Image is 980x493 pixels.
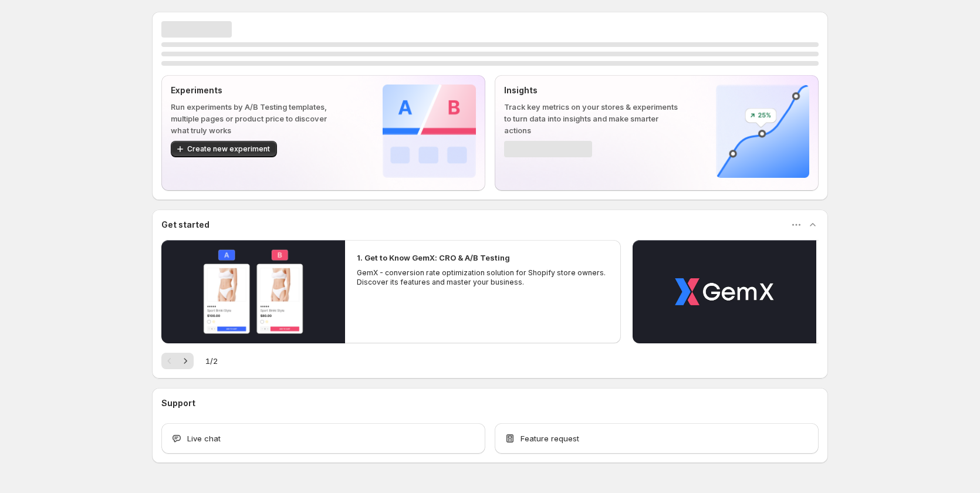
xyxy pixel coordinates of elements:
[161,240,345,343] button: Play video
[504,101,678,136] p: Track key metrics on your stores & experiments to turn data into insights and make smarter actions
[187,144,270,154] span: Create new experiment
[383,85,476,178] img: Experiments
[633,240,816,343] button: Play video
[171,101,345,136] p: Run experiments by A/B Testing templates, multiple pages or product price to discover what truly ...
[357,268,609,287] p: GemX - conversion rate optimization solution for Shopify store owners. Discover its features and ...
[357,252,510,264] h2: 1. Get to Know GemX: CRO & A/B Testing
[716,85,809,178] img: Insights
[171,85,345,96] p: Experiments
[521,433,579,444] span: Feature request
[177,353,194,369] button: Next
[161,353,194,369] nav: Pagination
[161,397,195,409] h3: Support
[171,141,277,157] button: Create new experiment
[205,355,218,367] span: 1 / 2
[161,219,209,231] h3: Get started
[504,85,678,96] p: Insights
[187,433,221,444] span: Live chat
